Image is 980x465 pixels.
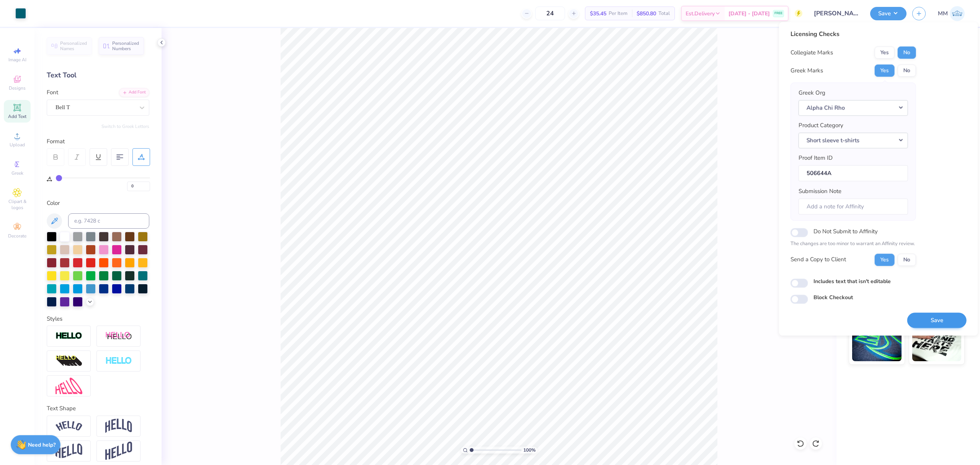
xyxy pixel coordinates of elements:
[799,100,908,116] button: Alpha Chi Rho
[791,240,916,248] p: The changes are too minor to warrant an Affinity review.
[799,198,908,215] input: Add a note for Affinity
[938,9,948,18] span: MM
[119,88,149,97] div: Add Font
[609,10,627,18] span: Per Item
[808,6,864,21] input: Untitled Design
[56,378,82,394] img: Free Distort
[637,10,656,18] span: $850.80
[907,313,967,328] button: Save
[8,57,26,63] span: Image AI
[791,255,846,264] div: Send a Copy to Client
[799,121,843,130] label: Product Category
[535,7,565,20] input: – –
[105,419,132,433] img: Arch
[105,442,132,460] img: Rise
[28,441,56,449] strong: Need help?
[9,85,26,91] span: Designs
[56,332,82,341] img: Stroke
[105,357,132,365] img: Negative Space
[898,254,916,266] button: No
[875,46,895,59] button: Yes
[523,447,536,454] span: 100 %
[8,113,26,120] span: Add Text
[68,213,149,229] input: e.g. 7428 c
[875,254,895,266] button: Yes
[112,41,139,51] span: Personalized Numbers
[799,88,825,97] label: Greek Org
[950,6,965,21] img: Mariah Myssa Salurio
[105,331,132,341] img: Shadow
[791,48,833,57] div: Collegiate Marks
[799,187,841,196] label: Submission Note
[8,233,26,239] span: Decorate
[47,88,58,97] label: Font
[4,198,31,211] span: Clipart & logos
[56,355,82,367] img: 3d Illusion
[47,137,150,146] div: Format
[791,29,916,39] div: Licensing Checks
[11,170,23,176] span: Greek
[47,404,149,413] div: Text Shape
[60,41,87,51] span: Personalized Names
[898,46,916,59] button: No
[10,142,25,148] span: Upload
[813,226,878,236] label: Do Not Submit to Affinity
[813,293,853,301] label: Block Checkout
[774,11,782,16] span: FREE
[870,7,906,20] button: Save
[56,421,82,431] img: Arc
[47,70,149,80] div: Text Tool
[728,10,770,18] span: [DATE] - [DATE]
[658,10,670,18] span: Total
[47,314,149,323] div: Styles
[875,64,895,77] button: Yes
[56,444,82,458] img: Flag
[799,154,833,162] label: Proof Item ID
[101,123,149,129] button: Switch to Greek Letters
[898,64,916,77] button: No
[912,323,962,361] img: Water based Ink
[47,199,149,208] div: Color
[852,323,902,361] img: Glow in the Dark Ink
[590,10,606,18] span: $35.45
[791,66,823,75] div: Greek Marks
[813,277,891,285] label: Includes text that isn't editable
[799,133,908,148] button: Short sleeve t-shirts
[938,6,965,21] a: MM
[686,10,715,18] span: Est. Delivery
